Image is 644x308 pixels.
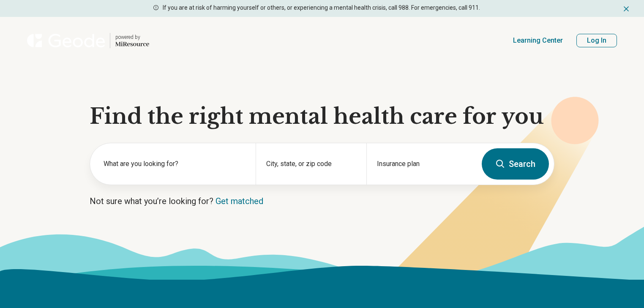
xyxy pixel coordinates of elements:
[622,3,630,14] button: Dismiss
[216,196,263,206] a: Get matched
[27,27,149,54] a: Home page
[482,148,549,180] button: Search
[513,35,563,46] a: Learning Center
[576,34,617,47] button: Log In
[104,159,246,169] label: What are you looking for?
[163,3,480,12] p: If you are at risk of harming yourself or others, or experiencing a mental health crisis, call 98...
[115,34,149,41] p: powered by
[90,195,554,207] p: Not sure what you’re looking for?
[90,104,554,129] h1: Find the right mental health care for you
